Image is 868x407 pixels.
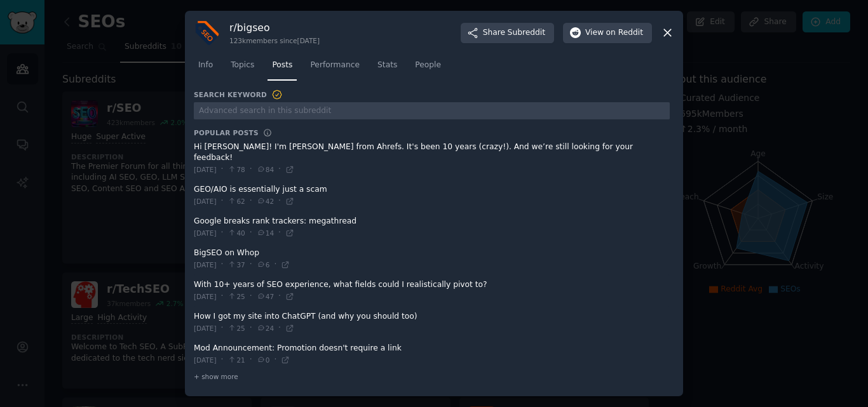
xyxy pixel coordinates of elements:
[257,229,274,237] span: 14
[227,165,245,174] span: 78
[278,164,281,175] span: ·
[221,323,224,334] span: ·
[194,128,259,137] h3: Popular Posts
[227,229,245,237] span: 40
[227,260,245,269] span: 37
[250,323,252,334] span: ·
[194,20,220,46] img: bigseo
[229,36,320,45] div: 123k members since [DATE]
[194,356,217,364] span: [DATE]
[221,259,224,270] span: ·
[268,55,297,81] a: Posts
[257,292,274,301] span: 47
[274,259,276,270] span: ·
[250,259,252,270] span: ·
[410,55,445,81] a: People
[227,197,245,206] span: 62
[231,60,254,71] span: Topics
[221,196,224,207] span: ·
[194,197,217,206] span: [DATE]
[221,227,224,239] span: ·
[194,165,217,174] span: [DATE]
[606,27,643,39] span: on Reddit
[310,60,360,71] span: Performance
[257,197,274,206] span: 42
[194,102,670,119] input: Advanced search in this subreddit
[250,196,252,207] span: ·
[278,196,281,207] span: ·
[274,354,276,366] span: ·
[257,165,274,174] span: 84
[483,27,545,39] span: Share
[250,291,252,302] span: ·
[377,60,397,71] span: Stats
[194,372,238,381] span: + show more
[278,291,281,302] span: ·
[226,55,259,81] a: Topics
[227,356,245,364] span: 21
[257,356,270,364] span: 0
[257,260,270,269] span: 6
[194,89,283,100] h3: Search Keyword
[227,292,245,301] span: 25
[194,292,217,301] span: [DATE]
[272,60,292,71] span: Posts
[229,21,320,34] h3: r/ bigseo
[194,55,217,81] a: Info
[250,354,252,366] span: ·
[250,164,252,175] span: ·
[415,60,441,71] span: People
[221,291,224,302] span: ·
[461,23,554,43] button: ShareSubreddit
[221,354,224,366] span: ·
[257,324,274,333] span: 24
[194,260,217,269] span: [DATE]
[194,229,217,237] span: [DATE]
[278,227,281,239] span: ·
[278,323,281,334] span: ·
[194,324,217,333] span: [DATE]
[508,27,545,39] span: Subreddit
[585,27,643,39] span: View
[221,164,224,175] span: ·
[306,55,364,81] a: Performance
[198,60,213,71] span: Info
[250,227,252,239] span: ·
[563,23,652,43] button: Viewon Reddit
[227,324,245,333] span: 25
[373,55,402,81] a: Stats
